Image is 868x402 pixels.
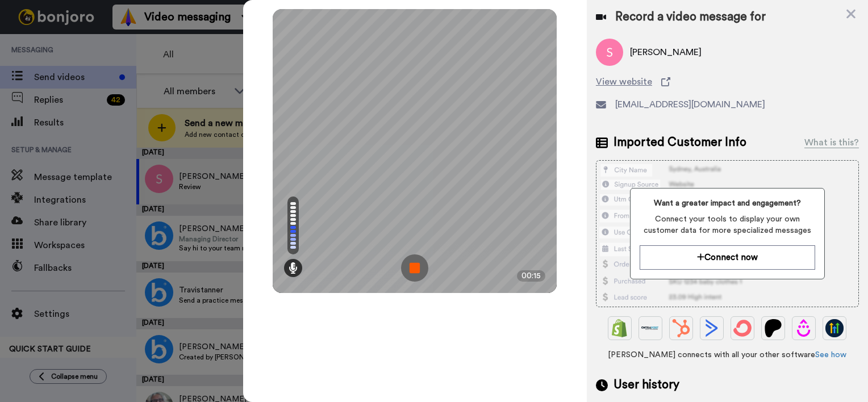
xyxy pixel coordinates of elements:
div: What is this? [804,136,859,149]
img: ActiveCampaign [703,319,721,337]
span: View website [596,75,652,89]
a: View website [596,75,859,89]
img: GoHighLevel [825,319,844,337]
img: Shopify [611,319,629,337]
span: [EMAIL_ADDRESS][DOMAIN_NAME] [615,98,765,111]
img: ic_record_stop.svg [401,254,428,282]
span: Imported Customer Info [614,134,746,151]
img: ConvertKit [733,319,752,337]
span: Want a greater impact and engagement? [640,198,815,209]
span: [PERSON_NAME] connects with all your other software [596,349,859,361]
div: 00:15 [517,270,545,282]
img: Drip [795,319,813,337]
a: See how [815,351,846,359]
img: Ontraport [641,319,660,337]
img: Hubspot [672,319,690,337]
img: Patreon [764,319,782,337]
span: User history [614,376,679,393]
span: Connect your tools to display your own customer data for more specialized messages [640,213,815,236]
button: Connect now [640,245,815,270]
